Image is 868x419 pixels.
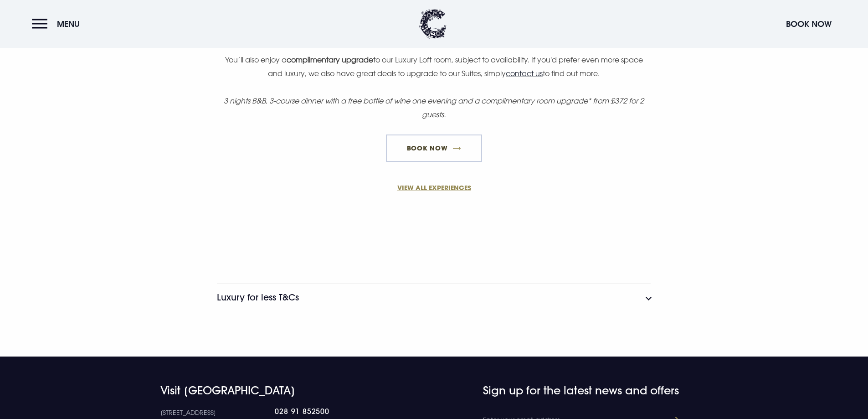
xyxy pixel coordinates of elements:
[224,96,644,119] em: 3 nights B&B, 3-course dinner with a free bottle of wine one evening and a complimentary room upg...
[781,14,836,34] button: Book Now
[506,69,543,78] a: contact us
[57,19,80,29] span: Menu
[287,55,373,64] strong: complimentary upgrade
[217,292,299,303] h3: Luxury for less T&Cs
[217,284,651,311] button: Luxury for less T&Cs
[483,384,645,397] h4: Sign up for the latest news and offers
[275,407,375,416] a: 028 91 852500
[386,134,482,162] a: Book Now
[217,53,651,81] p: You’ll also enjoy a to our Luxury Loft room, subject to availability. If you'd prefer even more s...
[217,183,651,192] a: VIEW ALL EXPERIENCES
[160,384,375,397] h4: Visit [GEOGRAPHIC_DATA]
[32,14,84,34] button: Menu
[419,9,447,39] img: Clandeboye Lodge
